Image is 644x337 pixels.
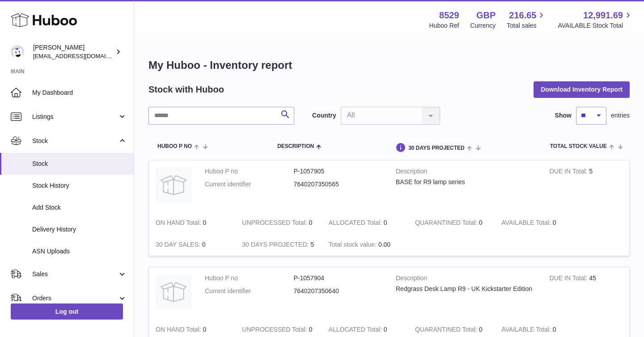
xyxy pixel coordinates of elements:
dt: Huboo P no [205,167,294,176]
div: Redgrass Desk Lamp R9 - UK Kickstarter Edition [396,285,536,293]
span: Total sales [507,21,547,30]
span: 216.65 [509,9,536,21]
dd: P-1057905 [294,167,383,176]
strong: AVAILABLE Total [501,326,552,335]
strong: 30 DAYS PROJECTED [242,241,310,250]
dd: P-1057904 [294,274,383,282]
span: 0.00 [378,241,390,248]
h2: Stock with Huboo [148,84,224,96]
span: Total stock value [550,143,607,149]
span: Delivery History [32,225,127,234]
a: 12,991.69 AVAILABLE Stock Total [558,9,633,30]
span: 0 [479,326,483,333]
td: 0 [322,212,408,234]
span: Stock [32,137,118,145]
strong: UNPROCESSED Total [242,219,309,228]
strong: GBP [476,9,496,21]
a: 216.65 Total sales [507,9,547,30]
div: [PERSON_NAME] [33,43,114,60]
dd: 7640207350640 [294,287,383,295]
strong: ALLOCATED Total [329,326,384,335]
label: Country [312,111,336,120]
span: Listings [32,113,118,121]
strong: AVAILABLE Total [501,219,552,228]
strong: Description [396,167,536,178]
td: 45 [543,267,629,319]
td: 0 [235,212,322,234]
strong: ALLOCATED Total [329,219,384,228]
td: 0 [149,212,235,234]
strong: DUE IN Total [550,168,589,177]
span: [EMAIL_ADDRESS][DOMAIN_NAME] [33,52,131,59]
strong: ON HAND Total [156,219,203,228]
span: 30 DAYS PROJECTED [408,145,465,151]
strong: QUARANTINED Total [415,326,479,335]
span: Add Stock [32,203,127,212]
button: Download Inventory Report [534,81,630,97]
a: Log out [11,303,123,320]
strong: ON HAND Total [156,326,203,335]
dt: Huboo P no [205,274,294,282]
span: entries [611,111,630,120]
span: Sales [32,270,118,278]
span: 12,991.69 [583,9,623,21]
span: AVAILABLE Stock Total [558,21,633,30]
span: 0 [479,219,483,226]
div: Huboo Ref [429,21,459,30]
td: 0 [495,212,581,234]
span: Stock History [32,181,127,190]
strong: DUE IN Total [550,274,589,284]
td: 0 [149,234,235,256]
dd: 7640207350565 [294,180,383,189]
strong: 30 DAY SALES [156,241,202,250]
label: Show [555,111,572,120]
strong: 8529 [439,9,459,21]
span: Description [277,143,314,149]
dt: Current identifier [205,287,294,295]
strong: Description [396,274,536,285]
span: My Dashboard [32,88,127,97]
h1: My Huboo - Inventory report [148,58,630,72]
strong: UNPROCESSED Total [242,326,309,335]
span: Stock [32,160,127,168]
div: BASE for R9 lamp series [396,178,536,186]
span: Orders [32,294,118,303]
dt: Current identifier [205,180,294,189]
img: admin@redgrass.ch [11,45,24,59]
div: Currency [470,21,496,30]
span: ASN Uploads [32,247,127,256]
strong: Total stock value [329,241,378,250]
img: product image [156,167,191,203]
td: 5 [543,160,629,212]
td: 5 [235,234,322,256]
img: product image [156,274,191,310]
span: Huboo P no [157,143,192,149]
strong: QUARANTINED Total [415,219,479,228]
